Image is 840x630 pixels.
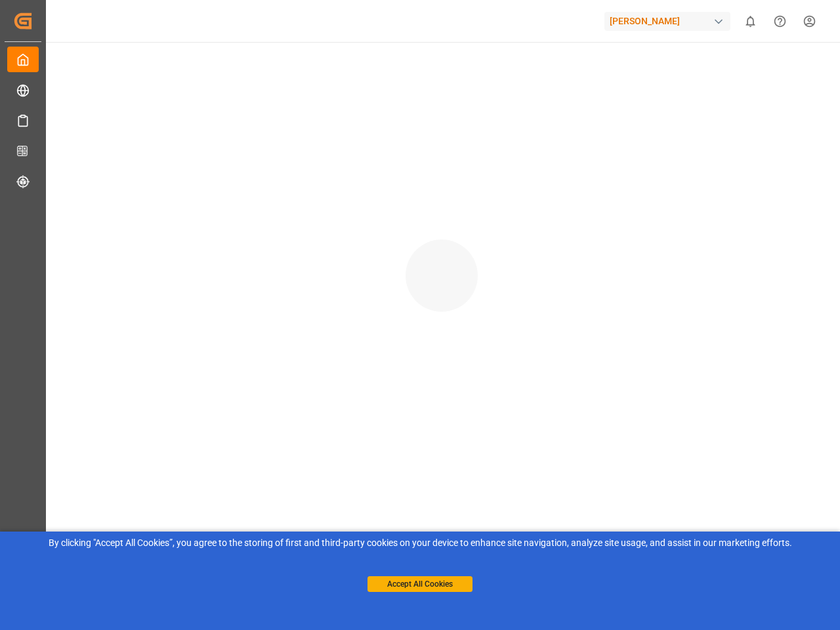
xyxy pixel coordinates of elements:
button: Accept All Cookies [367,576,472,592]
button: show 0 new notifications [736,7,765,36]
button: Help Center [765,7,795,36]
div: [PERSON_NAME] [604,12,730,31]
div: By clicking "Accept All Cookies”, you agree to the storing of first and third-party cookies on yo... [9,536,831,550]
button: [PERSON_NAME] [604,9,736,33]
